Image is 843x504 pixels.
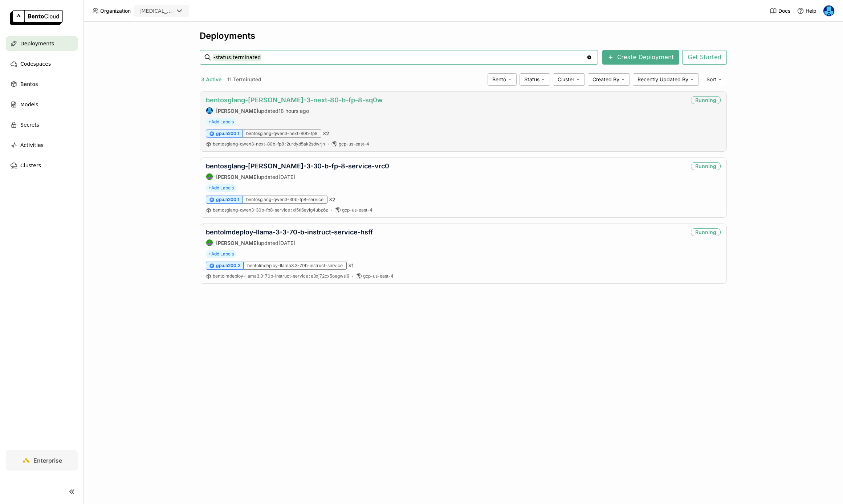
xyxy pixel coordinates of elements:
[213,141,325,147] a: bentosglang-qwen3-next-80b-fp8:2urdyd5ak2sdwrjn
[216,108,258,114] strong: [PERSON_NAME]
[100,8,131,14] span: Organization
[492,76,506,83] span: Bento
[278,108,309,114] span: 18 hours ago
[206,239,373,246] div: updated
[339,141,369,147] span: gcp-us-east-4
[691,96,721,104] div: Running
[20,120,39,129] span: Secrets
[638,76,688,83] span: Recently Updated By
[200,75,223,84] button: 3 Active
[806,8,816,14] span: Help
[20,100,38,109] span: Models
[278,240,295,246] span: [DATE]
[216,263,240,269] span: gpu.h200.2
[553,73,585,86] div: Cluster
[216,197,239,202] span: gpu.h200.1
[206,107,383,114] div: updated
[10,10,63,25] img: logo
[243,130,321,138] div: bentosglang-qwen3-next-80b-fp8
[602,50,679,65] button: Create Deployment
[226,75,263,84] button: 11 Terminated
[285,141,286,147] span: :
[206,239,213,246] img: Shenyang Zhao
[770,7,790,15] a: Docs
[6,450,78,471] a: Enterprise
[206,173,213,180] img: Shenyang Zhao
[278,174,295,180] span: [DATE]
[216,240,258,246] strong: [PERSON_NAME]
[213,207,328,213] a: bentosglang-qwen3-30b-fp8-service:xi5tl6eylg4ubz6z
[348,262,354,269] span: × 1
[206,107,213,114] img: Yi Guo
[6,57,78,71] a: Codespaces
[586,54,592,60] svg: Clear value
[206,118,236,126] span: +Add Labels
[691,228,721,236] div: Running
[20,161,41,170] span: Clusters
[558,76,574,83] span: Cluster
[309,273,310,279] span: :
[216,174,258,180] strong: [PERSON_NAME]
[20,60,51,68] span: Codespaces
[213,207,328,213] span: bentosglang-qwen3-30b-fp8-service xi5tl6eylg4ubz6z
[206,184,236,192] span: +Add Labels
[797,7,816,15] div: Help
[213,141,325,147] span: bentosglang-qwen3-next-80b-fp8 2urdyd5ak2sdwrjn
[691,162,721,170] div: Running
[20,141,44,149] span: Activities
[488,73,517,86] div: Bento
[216,131,239,136] span: gpu.h200.1
[323,130,329,137] span: × 2
[6,138,78,152] a: Activities
[206,250,236,258] span: +Add Labels
[174,8,175,15] input: Selected revia.
[20,80,38,89] span: Bentos
[706,76,716,83] span: Sort
[524,76,539,83] span: Status
[520,73,550,86] div: Status
[6,77,78,91] a: Bentos
[206,162,389,170] a: bentosglang-[PERSON_NAME]-3-30-b-fp-8-service-vrc0
[6,36,78,51] a: Deployments
[213,273,349,279] a: bentolmdeploy-llama3.3-70b-instruct-service:e3xj72cx5oegwsi9
[778,8,790,14] span: Docs
[363,273,394,279] span: gcp-us-east-4
[823,5,834,16] img: Yi Guo
[213,52,586,63] input: Search
[206,173,389,180] div: updated
[206,228,373,236] a: bentolmdeploy-llama-3-3-70-b-instruct-service-hsff
[342,207,372,213] span: gcp-us-east-4
[200,30,727,41] div: Deployments
[702,73,727,86] div: Sort
[243,196,327,204] div: bentosglang-qwen3-30b-fp8-service
[244,262,347,270] div: bentolmdeploy-llama3.3-70b-instruct-service
[592,76,619,83] span: Created By
[291,207,292,213] span: :
[633,73,699,86] div: Recently Updated By
[329,196,335,203] span: × 2
[588,73,630,86] div: Created By
[6,97,78,112] a: Models
[213,273,349,279] span: bentolmdeploy-llama3.3-70b-instruct-service e3xj72cx5oegwsi9
[139,7,174,15] div: [MEDICAL_DATA]
[6,118,78,132] a: Secrets
[20,39,54,48] span: Deployments
[33,457,62,464] span: Enterprise
[6,158,78,173] a: Clusters
[682,50,727,65] button: Get Started
[206,96,383,104] a: bentosglang-[PERSON_NAME]-3-next-80-b-fp-8-sq0w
